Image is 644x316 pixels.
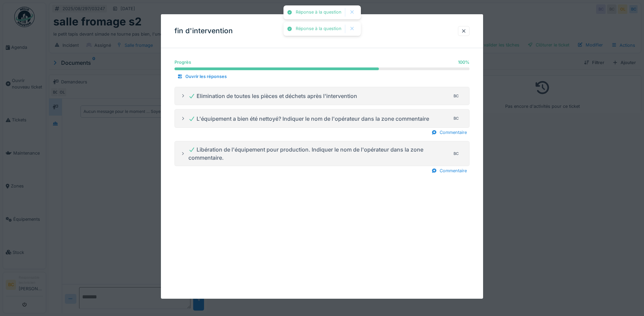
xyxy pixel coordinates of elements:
[174,27,233,35] h3: fin d'intervention
[452,149,461,158] div: BC
[178,90,466,102] summary: Elimination de toutes les pièces et déchets après l'interventionBC
[174,59,191,65] div: Progrès
[178,112,466,125] summary: L'équipement a bien été nettoyé? Indiquer le nom de l'opérateur dans la zone commentaireBC
[296,26,342,32] div: Réponse à la question
[188,145,449,162] div: Libération de l'équipement pour production. Indiquer le nom de l'opérateur dans la zone commentaire.
[188,92,357,100] div: Elimination de toutes les pièces et déchets après l'intervention
[452,114,461,123] div: BC
[178,144,466,163] summary: Libération de l'équipement pour production. Indiquer le nom de l'opérateur dans la zone commentai...
[174,67,470,70] progress: 100 %
[458,59,470,65] div: 100 %
[174,72,229,81] div: Ouvrir les réponses
[452,91,461,101] div: BC
[296,9,342,15] div: Réponse à la question
[188,115,429,123] div: L'équipement a bien été nettoyé? Indiquer le nom de l'opérateur dans la zone commentaire
[429,166,470,175] div: Commentaire
[429,128,470,137] div: Commentaire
